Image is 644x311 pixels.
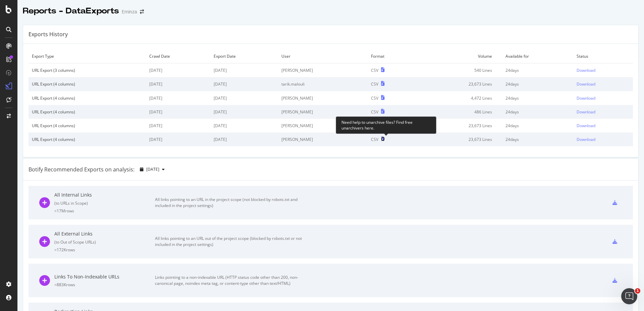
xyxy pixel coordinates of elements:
div: URL Export (4 columns) [32,95,143,101]
div: Download [577,81,595,87]
td: [DATE] [210,63,278,77]
div: CSV [371,67,378,73]
td: 24 days [502,91,573,105]
td: 4,472 Lines [416,91,502,105]
td: [PERSON_NAME] [278,91,368,105]
div: All Internal Links [54,192,155,198]
td: [DATE] [146,105,210,119]
td: [DATE] [146,133,210,146]
div: = 883K rows [54,282,155,288]
td: [DATE] [210,133,278,146]
td: [PERSON_NAME] [278,119,368,133]
td: 24 days [502,133,573,146]
div: All External Links [54,230,155,237]
span: 2025 Aug. 25th [146,166,159,172]
div: URL Export (4 columns) [32,109,143,115]
td: 23,673 Lines [416,133,502,146]
div: Eminza [122,8,137,15]
td: Format [368,49,416,63]
td: [PERSON_NAME] [278,63,368,77]
div: csv-export [612,200,617,205]
td: Available for [502,49,573,63]
td: 24 days [502,119,573,133]
div: = 172K rows [54,247,155,253]
div: Links To Non-Indexable URLs [54,273,155,280]
td: Status [573,49,633,63]
div: CSV [371,95,378,101]
div: Links pointing to a non-indexable URL (HTTP status code other than 200, non-canonical page, noind... [155,274,306,287]
div: ( to URLs in Scope ) [54,200,155,206]
div: Download [577,95,595,101]
td: [DATE] [210,119,278,133]
div: CSV [371,81,378,87]
td: 24 days [502,63,573,77]
a: Download [577,67,630,73]
div: URL Export (4 columns) [32,81,143,87]
div: ( to Out of Scope URLs ) [54,239,155,245]
a: Download [577,95,630,101]
td: tarik.malouli [278,77,368,91]
td: User [278,49,368,63]
a: Download [577,137,630,142]
td: [DATE] [210,105,278,119]
div: csv-export [612,278,617,283]
td: 24 days [502,77,573,91]
div: Need help to unarchive files? Find free unarchivers here. [336,116,436,134]
a: Download [577,109,630,115]
div: = 17M rows [54,208,155,214]
span: 1 [635,288,640,294]
iframe: Intercom live chat [621,288,637,304]
td: [PERSON_NAME] [278,133,368,146]
div: csv-export [612,239,617,244]
td: 24 days [502,105,573,119]
td: [DATE] [146,119,210,133]
td: 486 Lines [416,105,502,119]
button: [DATE] [137,164,167,175]
div: URL Export (4 columns) [32,123,143,128]
div: All links pointing to an URL in the project scope (not blocked by robots.txt and included in the ... [155,197,306,209]
td: 23,673 Lines [416,77,502,91]
div: Download [577,137,595,142]
div: Download [577,123,595,128]
td: [DATE] [146,77,210,91]
div: Download [577,67,595,73]
td: [DATE] [210,91,278,105]
td: [DATE] [146,63,210,77]
td: Crawl Date [146,49,210,63]
td: Export Date [210,49,278,63]
div: CSV [371,109,378,115]
td: [DATE] [210,77,278,91]
div: Exports History [29,31,68,38]
td: 540 Lines [416,63,502,77]
div: All links pointing to an URL out of the project scope (blocked by robots.txt or not included in t... [155,236,306,248]
div: URL Export (3 columns) [32,67,143,73]
a: Download [577,81,630,87]
td: 23,673 Lines [416,119,502,133]
div: URL Export (4 columns) [32,137,143,142]
div: arrow-right-arrow-left [140,9,144,14]
a: Download [577,123,630,128]
td: Volume [416,49,502,63]
div: Botify Recommended Exports on analysis: [29,166,135,173]
td: [PERSON_NAME] [278,105,368,119]
td: [DATE] [146,91,210,105]
div: CSV [371,137,378,142]
div: Download [577,109,595,115]
td: Export Type [29,49,146,63]
div: Reports - DataExports [23,5,119,17]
